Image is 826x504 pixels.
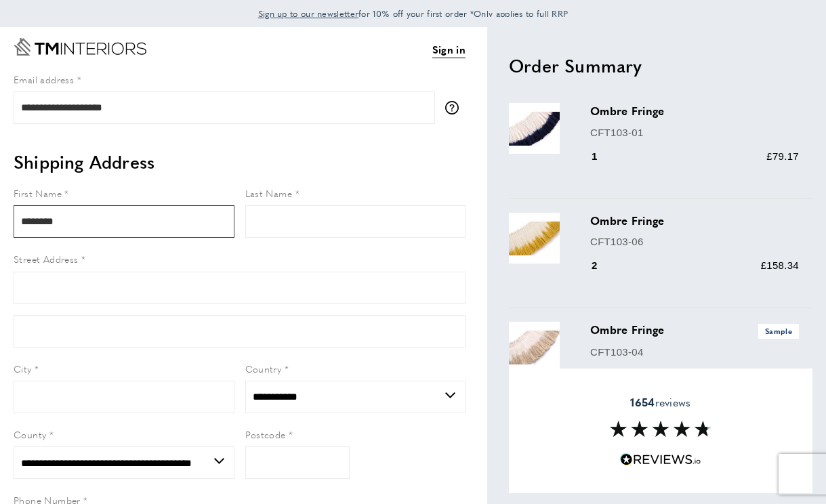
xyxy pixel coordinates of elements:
img: Reviews.io 5 stars [620,453,701,466]
img: Reviews section [610,421,711,437]
span: Postcode [245,427,286,441]
span: Sample [758,324,799,338]
div: 1 [590,148,617,165]
span: reviews [630,396,690,409]
span: Email address [14,72,74,86]
span: for 10% off your first order *Only applies to full RRP [258,7,569,20]
img: Ombre Fringe [509,322,560,373]
div: 2 [590,257,617,274]
a: Sign in [432,41,466,58]
h3: Ombre Fringe [590,322,799,338]
h2: Shipping Address [14,150,466,174]
h2: Order Summary [509,54,812,78]
a: Sign up to our newsletter [258,7,359,20]
span: Last Name [245,186,293,200]
img: Ombre Fringe [509,213,560,264]
p: CFT103-06 [590,234,799,250]
span: Sign up to our newsletter [258,7,359,20]
span: First Name [14,186,62,200]
span: County [14,427,46,441]
strong: 1654 [630,394,655,410]
span: City [14,362,32,375]
span: Street Address [14,252,79,266]
span: £79.17 [766,150,799,162]
p: CFT103-04 [590,344,799,360]
span: Country [245,362,282,375]
h3: Ombre Fringe [590,213,799,228]
button: More information [445,101,466,114]
h3: Ombre Fringe [590,103,799,119]
p: CFT103-01 [590,125,799,141]
a: Go to Home page [14,38,146,56]
span: £158.34 [761,259,799,271]
img: Ombre Fringe [509,103,560,154]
